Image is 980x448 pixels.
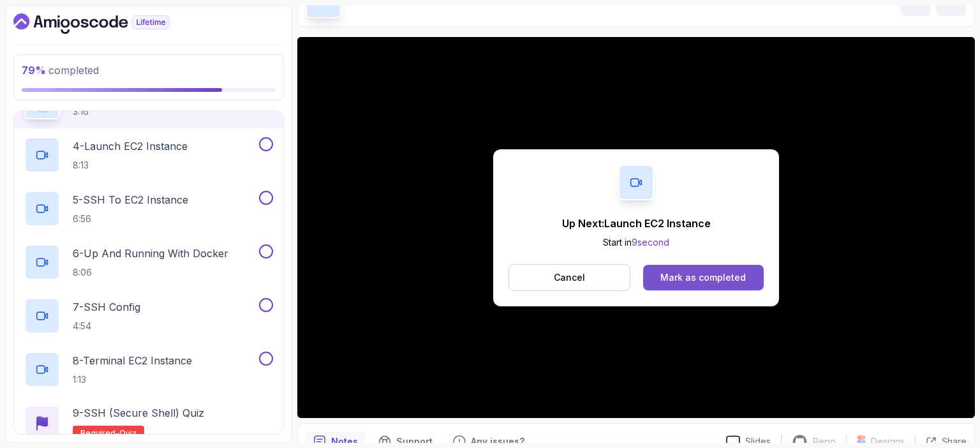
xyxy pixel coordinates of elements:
[73,353,192,368] p: 8 - Terminal EC2 Instance
[24,191,273,227] button: 5-SSH to EC2 Instance6:56
[396,435,433,448] p: Support
[73,213,188,225] p: 6:56
[22,64,46,77] span: 79 %
[80,428,119,438] span: Required-
[562,236,711,249] p: Start in
[871,435,905,448] p: Designs
[24,137,273,173] button: 4-Launch EC2 Instance8:13
[73,246,228,261] p: 6 - Up And Running With Docker
[509,264,630,291] button: Cancel
[471,435,524,448] p: Any issues?
[915,435,967,448] button: Share
[643,265,764,290] button: Mark as completed
[73,266,228,279] p: 8:06
[297,37,975,418] iframe: 3 - AWS Console
[73,320,140,332] p: 4:54
[73,192,188,207] p: 5 - SSH to EC2 Instance
[73,138,188,154] p: 4 - Launch EC2 Instance
[554,271,585,284] p: Cancel
[562,216,711,231] p: Up Next: Launch EC2 Instance
[745,435,771,448] p: Slides
[24,405,273,441] button: 9-SSH (Secure Shell) QuizRequired-quiz
[660,271,746,284] div: Mark as completed
[24,244,273,280] button: 6-Up And Running With Docker8:06
[24,352,273,387] button: 8-Terminal EC2 Instance1:13
[942,435,967,448] p: Share
[632,237,669,248] span: 9 second
[331,435,358,448] p: Notes
[73,159,188,172] p: 8:13
[22,64,99,77] span: completed
[73,299,140,315] p: 7 - SSH Config
[119,428,137,438] span: quiz
[73,105,149,118] p: 3:16
[73,373,192,386] p: 1:13
[24,298,273,334] button: 7-SSH Config4:54
[13,13,199,34] a: Dashboard
[73,405,204,421] p: 9 - SSH (Secure Shell) Quiz
[813,435,836,448] p: Repo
